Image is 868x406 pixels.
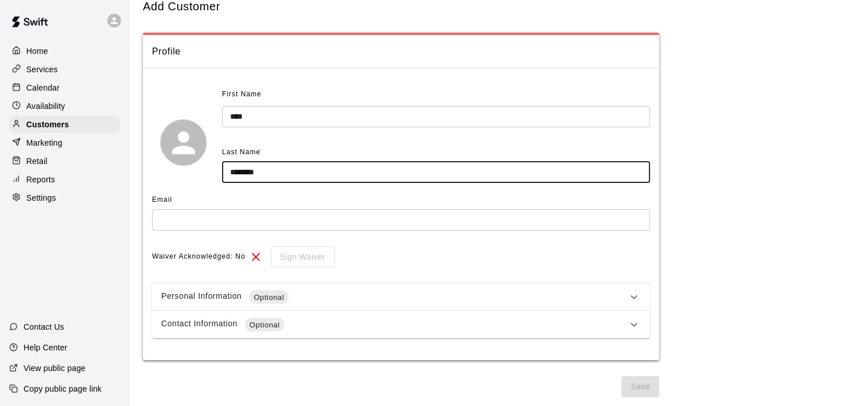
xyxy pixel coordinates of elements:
a: Reports [9,171,120,188]
p: Availability [26,100,65,112]
span: First Name [222,85,262,104]
p: Services [26,64,58,75]
span: Optional [249,292,289,303]
span: Last Name [222,148,260,156]
div: Personal InformationOptional [152,283,650,311]
div: Contact InformationOptional [152,311,650,338]
p: Contact Us [24,321,64,333]
a: Marketing [9,134,120,151]
div: To sign waivers in admin, this feature must be enabled in general settings [263,247,334,268]
span: Waiver Acknowledged: No [152,248,246,266]
span: Email [152,196,172,204]
div: Personal Information [161,290,627,304]
p: Help Center [24,342,67,353]
a: Calendar [9,79,120,96]
div: Contact Information [161,318,627,331]
p: Customers [26,119,69,130]
p: Copy public page link [24,383,102,395]
a: Customers [9,116,120,133]
p: Calendar [26,82,60,93]
p: View public page [24,362,85,374]
a: Retail [9,153,120,170]
p: Home [26,45,48,57]
a: Settings [9,189,120,206]
p: Marketing [26,137,63,149]
span: Profile [152,44,650,59]
p: Settings [26,192,56,204]
a: Services [9,61,120,78]
a: Home [9,42,120,60]
p: Retail [26,155,48,167]
a: Availability [9,97,120,115]
p: Reports [26,174,55,185]
span: Optional [245,319,285,331]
